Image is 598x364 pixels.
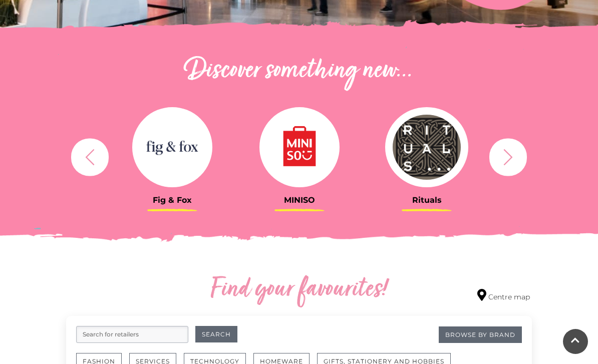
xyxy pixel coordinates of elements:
[439,326,522,343] a: Browse By Brand
[243,195,356,205] h3: MINISO
[66,55,532,87] h2: Discover something new...
[243,107,356,205] a: MINISO
[116,107,228,205] a: Fig & Fox
[371,107,483,205] a: Rituals
[195,326,237,342] button: Search
[371,195,483,205] h3: Rituals
[477,289,530,302] a: Centre map
[116,195,228,205] h3: Fig & Fox
[76,326,188,343] input: Search for retailers
[146,274,452,306] h2: Find your favourites!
